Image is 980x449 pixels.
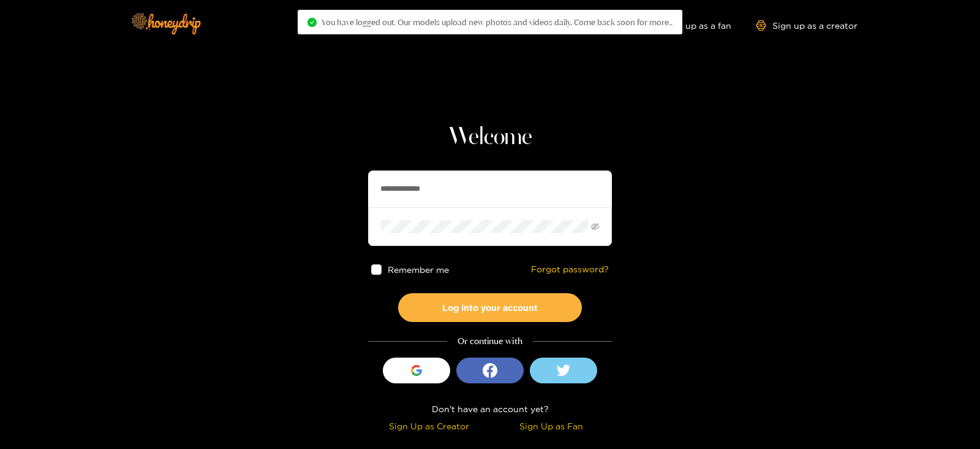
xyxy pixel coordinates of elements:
[531,264,609,275] a: Forgot password?
[388,265,449,274] span: Remember me
[493,419,609,433] div: Sign Up as Fan
[368,123,612,152] h1: Welcome
[368,402,612,416] div: Don't have an account yet?
[756,20,858,31] a: Sign up as a creator
[591,223,599,231] span: eye-invisible
[368,334,612,348] div: Or continue with
[307,18,317,27] span: check-circle
[647,20,731,31] a: Sign up as a fan
[371,419,487,433] div: Sign Up as Creator
[398,293,582,322] button: Log into your account
[322,17,673,27] span: You have logged out. Our models upload new photos and videos daily. Come back soon for more..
